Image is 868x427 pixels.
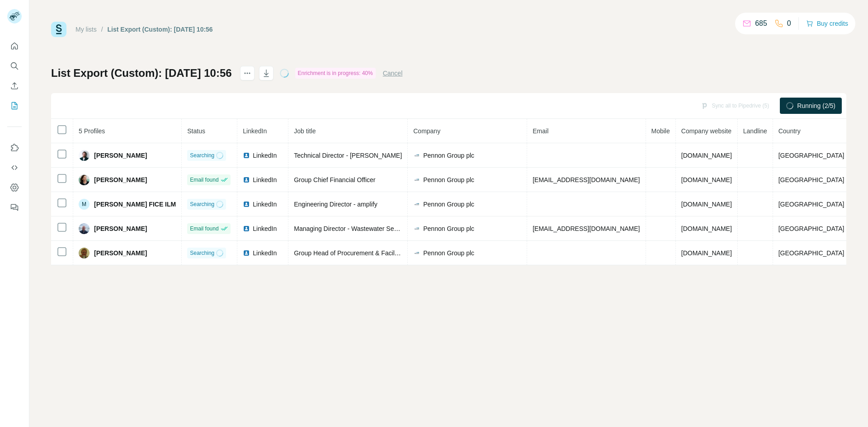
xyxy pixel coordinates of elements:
button: Cancel [383,69,403,78]
button: Search [7,58,22,74]
span: Country [778,127,801,135]
span: Technical Director - [PERSON_NAME] [294,152,402,159]
button: Feedback [7,199,22,216]
span: [GEOGRAPHIC_DATA] [778,152,844,159]
span: Job title [294,127,316,135]
span: Pennon Group plc [423,224,474,233]
img: Avatar [79,223,90,234]
span: Searching [190,249,214,257]
span: LinkedIn [253,224,277,233]
span: [GEOGRAPHIC_DATA] [778,176,844,183]
img: company-logo [413,201,420,208]
span: 5 Profiles [79,127,105,135]
img: LinkedIn logo [243,225,250,232]
li: / [101,25,103,34]
span: [PERSON_NAME] [94,175,147,184]
span: Email found [190,225,218,233]
span: Group Chief Financial Officer [294,176,375,183]
span: [DOMAIN_NAME] [681,152,732,159]
button: Enrich CSV [7,78,22,94]
button: Buy credits [806,17,848,30]
button: Use Surfe API [7,160,22,176]
img: LinkedIn logo [243,201,250,208]
span: Pennon Group plc [423,200,474,209]
span: Status [187,127,205,135]
img: LinkedIn logo [243,249,250,257]
span: Searching [190,200,214,208]
span: [EMAIL_ADDRESS][DOMAIN_NAME] [533,225,640,232]
span: LinkedIn [253,200,277,209]
div: List Export (Custom): [DATE] 10:56 [108,25,213,34]
span: Searching [190,151,214,160]
span: [DOMAIN_NAME] [681,249,732,257]
span: Company website [681,127,731,135]
img: LinkedIn logo [243,176,250,183]
span: Pennon Group plc [423,175,474,184]
span: Running (2/5) [797,101,835,110]
span: [DOMAIN_NAME] [681,225,732,232]
span: Pennon Group plc [423,151,474,160]
a: My lists [75,26,97,33]
h1: List Export (Custom): [DATE] 10:56 [51,66,232,80]
span: [PERSON_NAME] FICE ILM [94,200,176,209]
span: Email found [190,176,218,184]
span: [DOMAIN_NAME] [681,201,732,208]
img: Surfe Logo [51,22,66,37]
img: Avatar [79,174,90,185]
p: 0 [787,18,791,29]
button: actions [240,66,255,80]
span: [DOMAIN_NAME] [681,176,732,183]
img: LinkedIn logo [243,152,250,159]
span: LinkedIn [243,127,267,135]
span: Engineering Director - amplify [294,201,377,208]
span: [GEOGRAPHIC_DATA] [778,225,844,232]
img: company-logo [413,249,420,257]
button: My lists [7,98,22,114]
span: Group Head of Procurement & Facilities [294,249,406,257]
span: [PERSON_NAME] [94,249,147,258]
p: 685 [755,18,767,29]
img: Avatar [79,150,90,161]
span: Mobile [651,127,670,135]
span: LinkedIn [253,151,277,160]
span: Company [413,127,440,135]
div: Enrichment is in progress: 40% [295,68,376,79]
button: Dashboard [7,179,22,196]
span: LinkedIn [253,175,277,184]
span: Landline [743,127,767,135]
img: company-logo [413,225,420,232]
img: Avatar [79,248,90,258]
span: Managing Director - Wastewater Services [294,225,410,232]
span: Email [533,127,548,135]
span: [GEOGRAPHIC_DATA] [778,249,844,257]
span: LinkedIn [253,249,277,258]
img: company-logo [413,152,420,159]
span: [PERSON_NAME] [94,151,147,160]
button: Use Surfe on LinkedIn [7,140,22,156]
div: M [79,199,90,210]
span: [EMAIL_ADDRESS][DOMAIN_NAME] [533,176,640,183]
span: [PERSON_NAME] [94,224,147,233]
button: Quick start [7,38,22,54]
span: [GEOGRAPHIC_DATA] [778,201,844,208]
img: company-logo [413,176,420,183]
span: Pennon Group plc [423,249,474,258]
